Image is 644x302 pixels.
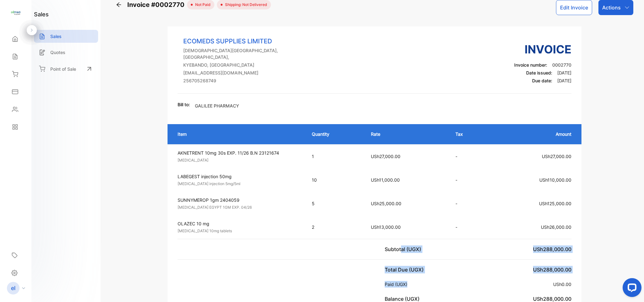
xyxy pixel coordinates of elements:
[557,70,571,75] span: [DATE]
[532,78,552,83] span: Due date:
[178,228,300,234] p: [MEDICAL_DATA] 10mg tablets
[533,266,571,273] span: USh288,000.00
[312,131,358,137] p: Quantity
[183,69,304,76] p: [EMAIL_ADDRESS][DOMAIN_NAME]
[533,246,571,252] span: USh288,000.00
[602,4,621,11] p: Actions
[50,33,62,40] p: Sales
[455,224,482,230] p: -
[371,177,400,183] span: USh11,000.00
[193,2,211,8] span: not paid
[178,131,299,137] p: Item
[385,281,410,288] p: Paid (UGX)
[312,224,358,230] p: 2
[50,66,76,72] p: Point of Sale
[618,276,644,302] iframe: LiveChat chat widget
[34,46,98,59] a: Quotes
[385,266,426,273] p: Total Due (UGX)
[542,154,571,159] span: USh27,000.00
[455,131,482,137] p: Tax
[178,181,300,187] p: [MEDICAL_DATA] injection 5mg/5ml
[552,62,571,68] span: 0002770
[514,62,547,68] span: Invoice number:
[178,101,190,108] p: Bill to:
[183,77,304,84] p: 256705268749
[371,131,443,137] p: Rate
[312,153,358,160] p: 1
[455,153,482,160] p: -
[455,200,482,207] p: -
[526,70,552,75] span: Date issued:
[371,224,401,230] span: USh13,000.00
[50,49,65,56] p: Quotes
[539,177,571,183] span: USh110,000.00
[539,201,571,206] span: USh125,000.00
[11,8,20,18] img: logo
[385,245,424,253] p: Subtotal (UGX)
[178,220,300,227] p: OLAZEC 10 mg
[178,173,300,180] p: LABEGEST injection 50mg
[183,47,304,60] p: [DEMOGRAPHIC_DATA][GEOGRAPHIC_DATA], [GEOGRAPHIC_DATA],
[455,177,482,183] p: -
[533,296,571,302] span: USh288,000.00
[312,200,358,207] p: 5
[557,78,571,83] span: [DATE]
[553,282,571,287] span: USh0.00
[495,131,571,137] p: Amount
[183,62,304,68] p: KYEBANDO, [GEOGRAPHIC_DATA]
[178,150,300,156] p: AKNETRENT 10mg 30s EXP. 11/26 B.N 23121674
[178,197,300,203] p: SUNNYMEROP 1gm 2404059
[34,10,49,19] h1: sales
[34,30,98,43] a: Sales
[11,284,15,292] p: el
[371,154,400,159] span: USh27,000.00
[178,205,300,210] p: [MEDICAL_DATA] EGYPT 1GM EXP. 04/26
[34,62,98,76] a: Point of Sale
[371,201,401,206] span: USh25,000.00
[223,2,267,8] span: Shipping: Not Delivered
[312,177,358,183] p: 10
[178,157,300,163] p: [MEDICAL_DATA]
[195,102,239,109] p: GALILEE PHARMACY
[183,36,304,46] p: ECOMEDS SUPPLIES LIMITED
[541,224,571,230] span: USh26,000.00
[514,41,571,58] h3: Invoice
